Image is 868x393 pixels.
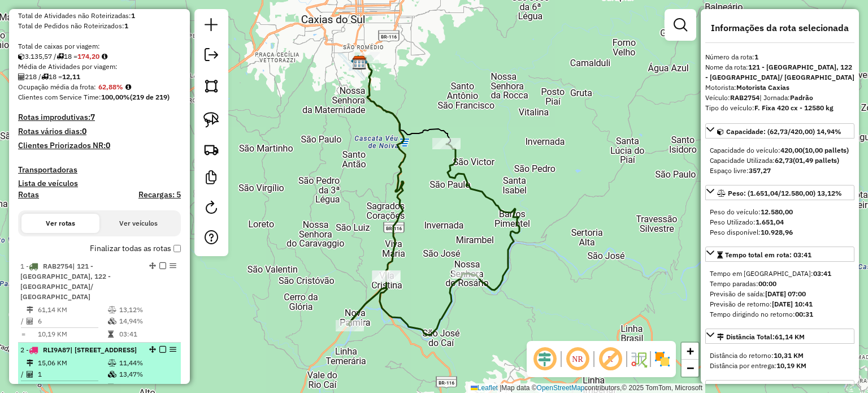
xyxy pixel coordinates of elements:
span: | [STREET_ADDRESS] [70,346,137,354]
strong: 12,11 [62,72,80,81]
a: Rotas [18,190,39,200]
strong: 174,20 [77,52,99,61]
a: Distância Total:61,14 KM [705,329,854,344]
div: Veículo: [705,93,854,103]
strong: 62,88% [98,83,123,91]
i: Total de rotas [41,74,49,80]
div: Map data © contributors,© 2025 TomTom, Microsoft [468,383,705,393]
span: RLI9A87 [43,346,70,354]
span: Exibir rótulo [597,346,624,373]
strong: 100,00% [101,93,130,101]
strong: Padrão [790,93,813,102]
div: Previsão de saída: [710,289,850,299]
strong: (219 de 219) [130,93,170,101]
a: Criar modelo [200,166,223,192]
span: Clientes com Service Time: [18,93,101,101]
div: Capacidade do veículo: [710,145,850,156]
div: Tempo paradas: [710,279,850,289]
div: Distância Total:61,14 KM [705,346,854,375]
div: Número da rota: [705,52,854,62]
td: 10,19 KM [37,329,107,340]
em: Alterar sequência das rotas [149,262,156,269]
div: Capacidade: (62,73/420,00) 14,94% [705,141,854,180]
strong: (10,00 pallets) [802,146,849,154]
div: Nome da rota: [705,62,854,83]
strong: RAB2754 [730,93,759,102]
i: Distância Total [27,360,33,366]
a: Reroteirizar Sessão [200,196,223,222]
a: Zoom in [682,343,698,360]
span: 1 - [20,262,111,301]
div: Tempo em [GEOGRAPHIC_DATA]: [710,269,850,279]
td: / [20,369,26,380]
strong: (01,49 pallets) [793,156,839,165]
a: Capacidade: (62,73/420,00) 14,94% [705,123,854,139]
h4: Transportadoras [18,165,181,175]
label: Finalizar todas as rotas [90,243,181,254]
img: Selecionar atividades - laço [203,112,219,128]
div: Motorista: [705,83,854,93]
img: Selecionar atividades - polígono [203,78,219,94]
a: Zoom out [682,360,698,377]
td: 01:22 [119,382,176,393]
i: Tempo total em rota [108,331,114,338]
td: 15,06 KM [37,382,107,393]
td: = [20,329,26,340]
div: Média de Atividades por viagem: [18,62,181,72]
i: % de utilização da cubagem [108,318,116,325]
strong: 12.580,00 [761,208,793,216]
td: 03:41 [119,329,176,340]
div: 218 / 18 = [18,72,181,82]
span: Peso do veículo: [710,208,793,216]
strong: 1.651,04 [756,218,784,226]
strong: 00:31 [795,310,813,318]
i: Total de Atividades [27,318,33,325]
td: = [20,382,26,393]
div: Total de caixas por viagem: [18,41,181,51]
td: 11,44% [119,357,176,369]
strong: 0 [82,126,86,136]
strong: F. Fixa 420 cx - 12580 kg [754,103,834,112]
strong: [DATE] 07:00 [765,290,806,298]
div: Tempo total em rota: 03:41 [705,264,854,324]
div: Total de Pedidos não Roteirizados: [18,21,181,31]
span: 2 - [20,346,137,354]
strong: 00:00 [758,279,776,288]
i: Distância Total [27,306,33,313]
div: Peso disponível: [710,227,850,237]
button: Ver rotas [21,214,99,233]
strong: 10.928,96 [761,228,793,236]
div: Espaço livre: [710,166,850,176]
a: Tempo total em rota: 03:41 [705,247,854,262]
span: Ocultar NR [564,346,591,373]
img: Criar rota [203,141,219,157]
div: Tempo dirigindo no retorno: [710,309,850,319]
strong: 03:41 [813,269,831,278]
button: Ver veículos [99,214,177,233]
em: Finalizar rota [159,262,166,269]
img: CDD Caxias [352,55,367,70]
i: Total de Atividades [18,74,25,80]
span: | 121 - [GEOGRAPHIC_DATA], 122 - [GEOGRAPHIC_DATA]/ [GEOGRAPHIC_DATA] [20,262,111,301]
h4: Lista de veículos [18,179,181,188]
h4: Rotas vários dias: [18,127,181,136]
a: Peso: (1.651,04/12.580,00) 13,12% [705,185,854,200]
h4: Informações da rota selecionada [705,23,854,33]
i: Cubagem total roteirizado [18,53,25,60]
a: Exibir filtros [669,14,692,36]
h4: Recargas: 5 [138,190,181,200]
strong: 62,73 [775,156,793,165]
span: 61,14 KM [775,332,805,341]
em: Finalizar rota [159,346,166,353]
td: 13,12% [119,304,176,316]
div: Distância por entrega: [710,361,850,371]
span: − [687,361,694,375]
em: Opções [170,346,176,353]
i: % de utilização do peso [108,306,116,313]
strong: 1 [124,21,128,30]
div: Distância Total: [717,332,805,342]
strong: 7 [90,112,95,122]
span: | [500,384,501,392]
td: 61,14 KM [37,304,107,316]
span: + [687,344,694,358]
